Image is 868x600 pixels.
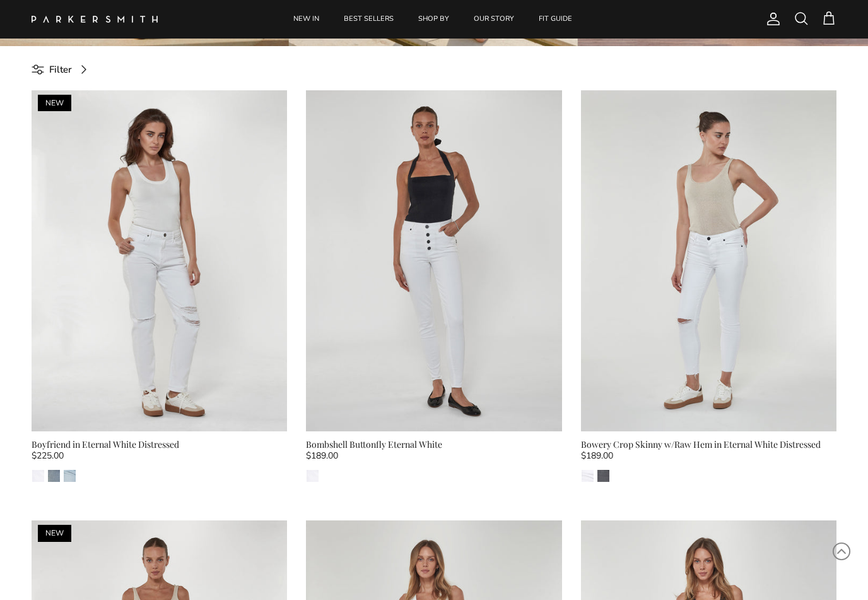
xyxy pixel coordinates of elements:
[761,11,781,27] a: Account
[581,469,594,483] a: Eternal White Destroy
[307,470,319,482] img: Eternal White
[832,542,851,561] svg: Scroll to Top
[581,438,836,452] div: Bowery Crop Skinny w/Raw Hem in Eternal White Distressed
[582,470,594,482] img: Eternal White Destroy
[32,438,287,483] a: Boyfriend in Eternal White Distressed $225.00 Eternal White DestroySurf RiderCoronado Destroy
[32,16,158,23] img: Parker Smith
[32,438,287,452] div: Boyfriend in Eternal White Distressed
[48,470,60,482] img: Surf Rider
[306,449,338,463] span: $189.00
[306,438,561,452] div: Bombshell Buttonfly Eternal White
[32,56,96,84] a: Filter
[47,469,61,483] a: Surf Rider
[306,469,319,483] a: Eternal White
[597,470,609,482] img: Carbon
[306,438,561,483] a: Bombshell Buttonfly Eternal White $189.00 Eternal White
[597,469,610,483] a: Carbon
[32,449,64,463] span: $225.00
[581,449,613,463] span: $189.00
[32,470,44,482] img: Eternal White Destroy
[49,62,72,77] span: Filter
[64,470,76,482] img: Coronado Destroy
[32,469,45,483] a: Eternal White Destroy
[63,469,76,483] a: Coronado Destroy
[581,438,836,483] a: Bowery Crop Skinny w/Raw Hem in Eternal White Distressed $189.00 Eternal White DestroyCarbon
